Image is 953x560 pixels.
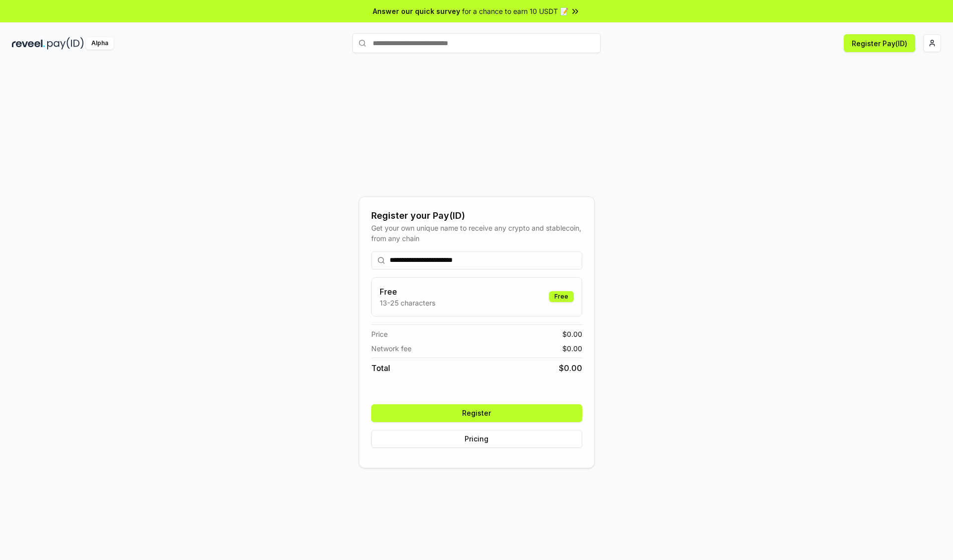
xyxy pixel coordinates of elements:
[562,343,582,354] span: $ 0.00
[12,37,45,50] img: reveel_dark
[371,404,582,422] button: Register
[844,34,915,52] button: Register Pay(ID)
[562,329,582,339] span: $ 0.00
[380,286,435,298] h3: Free
[371,430,582,448] button: Pricing
[86,37,114,50] div: Alpha
[462,6,568,16] span: for a chance to earn 10 USDT 📝
[371,209,582,223] div: Register your Pay(ID)
[371,343,411,354] span: Network fee
[371,362,390,374] span: Total
[373,6,460,16] span: Answer our quick survey
[549,291,574,302] div: Free
[559,362,582,374] span: $ 0.00
[371,223,582,244] div: Get your own unique name to receive any crypto and stablecoin, from any chain
[380,298,435,308] p: 13-25 characters
[371,329,388,339] span: Price
[47,37,84,50] img: pay_id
